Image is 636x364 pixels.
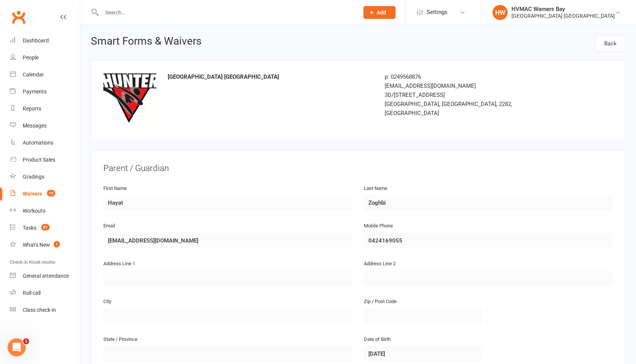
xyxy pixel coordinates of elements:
[23,72,44,78] div: Calendar
[23,208,45,214] div: Workouts
[103,162,613,174] div: Parent / Guardian
[511,6,615,12] div: HVMAC Warners Bay
[41,224,50,230] span: 81
[23,191,42,197] div: Waivers
[23,307,56,313] div: Class check-in
[364,298,397,306] label: Zip / Post Code
[10,66,80,83] a: Calendar
[23,338,29,344] span: 1
[10,202,80,219] a: Workouts
[23,290,41,296] div: Roll call
[10,100,80,117] a: Reports
[23,123,47,129] div: Messages
[427,4,447,21] span: Settings
[23,225,36,231] div: Tasks
[364,260,396,268] label: Address Line 2
[91,36,201,49] h1: Smart Forms & Waivers
[10,151,80,168] a: Product Sales
[54,241,60,247] span: 1
[364,336,391,344] label: Date of Birth
[103,260,135,268] label: Address Line 1
[23,273,69,279] div: General attendance
[385,81,547,90] div: [EMAIL_ADDRESS][DOMAIN_NAME]
[364,185,387,193] label: Last Name
[103,298,111,306] label: City
[100,7,354,18] input: Search...
[103,185,127,193] label: First Name
[511,12,615,19] div: [GEOGRAPHIC_DATA] [GEOGRAPHIC_DATA]
[10,268,80,285] a: General attendance kiosk mode
[23,89,47,95] div: Payments
[10,49,80,66] a: People
[47,190,55,196] span: 13
[595,36,625,51] a: Back
[23,54,39,61] div: People
[103,72,156,125] img: logo.png
[103,336,137,344] label: State / Province
[493,5,508,20] div: HW
[10,168,80,185] a: Gradings
[10,117,80,134] a: Messages
[385,90,547,100] div: 3D/[STREET_ADDRESS]
[10,285,80,302] a: Roll call
[23,37,49,44] div: Dashboard
[10,83,80,100] a: Payments
[385,72,547,81] div: p: 0249568876
[10,185,80,202] a: Waivers 13
[385,100,547,118] div: [GEOGRAPHIC_DATA], [GEOGRAPHIC_DATA], 2282, [GEOGRAPHIC_DATA]
[23,140,53,146] div: Automations
[10,134,80,151] a: Automations
[23,157,55,163] div: Product Sales
[103,222,115,230] label: Email
[363,6,396,19] button: Add
[10,219,80,236] a: Tasks 81
[10,32,80,49] a: Dashboard
[23,106,41,112] div: Reports
[10,302,80,319] a: Class kiosk mode
[377,9,386,16] span: Add
[10,236,80,254] a: What's New1
[23,174,44,180] div: Gradings
[23,242,50,248] div: What's New
[9,8,28,26] a: Clubworx
[364,222,393,230] label: Mobile Phone
[8,338,26,356] iframe: Intercom live chat
[168,73,279,80] strong: [GEOGRAPHIC_DATA] [GEOGRAPHIC_DATA]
